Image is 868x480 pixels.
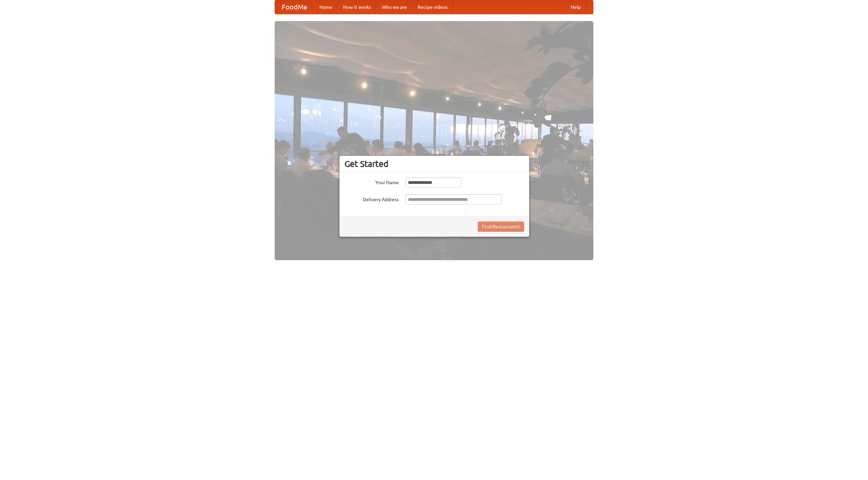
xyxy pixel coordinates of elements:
a: Recipe videos [412,0,453,14]
h3: Get Started [344,159,524,169]
label: Delivery Address [344,194,399,203]
label: Your Name [344,177,399,186]
a: Who we are [376,0,412,14]
a: Help [565,0,586,14]
a: FoodMe [275,0,314,14]
a: Home [314,0,338,14]
a: How it works [338,0,376,14]
button: Find Restaurants! [478,222,524,232]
